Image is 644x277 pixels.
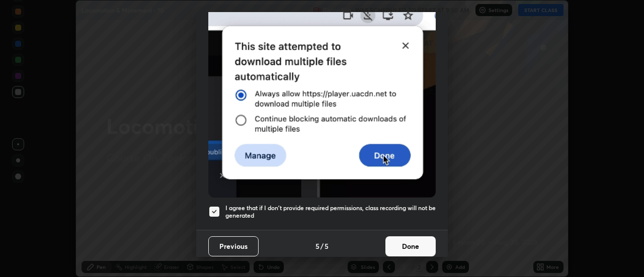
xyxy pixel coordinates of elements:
button: Done [385,236,436,256]
h4: / [320,241,324,251]
button: Previous [208,236,259,256]
h5: I agree that if I don't provide required permissions, class recording will not be generated [225,204,436,220]
h4: 5 [315,241,319,251]
h4: 5 [325,241,329,251]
